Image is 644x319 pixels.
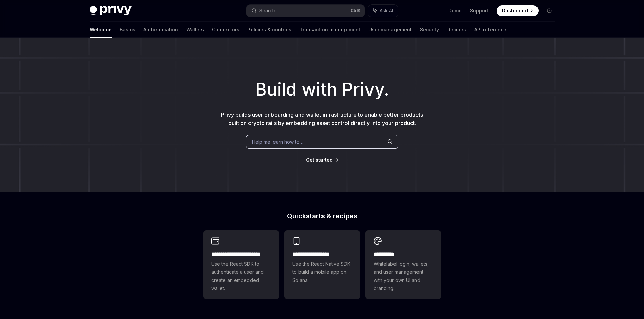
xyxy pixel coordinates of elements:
a: Support [470,7,488,14]
span: Get started [306,157,333,163]
div: Search... [259,7,278,15]
h1: Build with Privy. [11,76,633,103]
span: Use the React SDK to authenticate a user and create an embedded wallet. [211,260,271,292]
span: Ctrl K [351,8,361,14]
a: Dashboard [497,5,539,16]
a: Demo [448,7,462,14]
a: API reference [474,22,506,38]
a: Wallets [186,22,204,38]
a: **** **** **** ***Use the React Native SDK to build a mobile app on Solana. [284,230,360,299]
a: Security [420,22,439,38]
img: dark logo [90,6,132,16]
a: Recipes [447,22,466,38]
a: Basics [120,22,135,38]
a: **** *****Whitelabel login, wallets, and user management with your own UI and branding. [365,230,441,299]
a: Authentication [143,22,178,38]
span: Use the React Native SDK to build a mobile app on Solana. [292,260,352,284]
span: Whitelabel login, wallets, and user management with your own UI and branding. [374,260,433,292]
button: Ask AI [368,5,398,17]
a: Get started [306,157,333,163]
span: Dashboard [502,7,528,14]
a: Connectors [212,22,239,38]
a: Welcome [90,22,112,38]
span: Privy builds user onboarding and wallet infrastructure to enable better products built on crypto ... [221,111,423,126]
span: Ask AI [380,7,393,14]
button: Toggle dark mode [544,5,555,16]
button: Search...CtrlK [246,5,365,17]
span: Help me learn how to… [252,138,303,145]
a: Policies & controls [247,22,291,38]
h2: Quickstarts & recipes [203,213,441,219]
a: User management [368,22,412,38]
a: Transaction management [300,22,360,38]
